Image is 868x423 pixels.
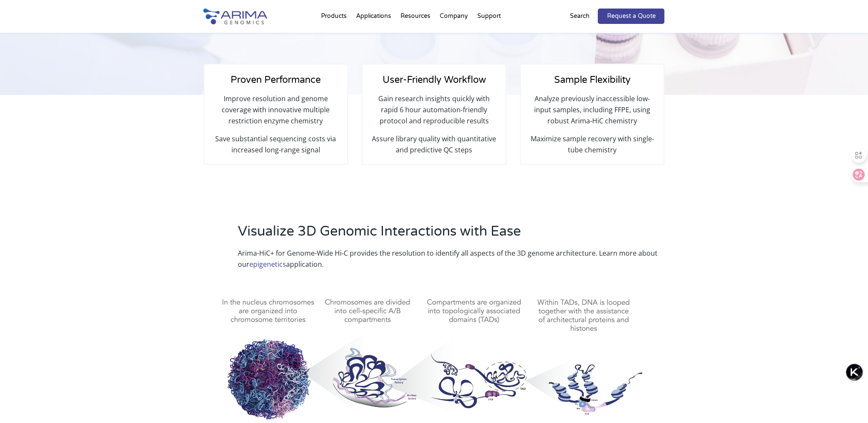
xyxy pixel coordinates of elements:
[2,119,8,125] input: Hi-C
[10,152,43,160] span: Hi-C for FFPE
[189,163,195,169] input: Structural Variant Discovery
[371,93,497,133] p: Gain research insights quickly with rapid 6 hour automation-friendly protocol and reproducible re...
[213,93,339,133] p: Improve resolution and genome coverage with innovative multiple restriction enzyme chemistry
[10,185,86,193] span: Arima Bioinformatics Platform
[554,74,631,85] span: Sample Flexibility
[2,186,8,191] input: Arima Bioinformatics Platform
[2,130,8,136] input: Capture Hi-C
[197,119,244,126] span: Genome Assembly
[10,141,59,149] span: High Coverage Hi-C
[529,93,655,133] p: Analyze previously inaccessible low-input samples, including FFPE, using robust Arima-HiC chemistry
[197,141,225,149] span: Epigenetics
[213,133,339,155] p: Save substantial sequencing costs via increased long-range signal
[189,130,195,136] input: Gene Regulation
[189,141,195,147] input: Epigenetics
[189,152,195,158] input: Human Health
[189,119,195,125] input: Genome Assembly
[2,197,8,202] input: Other
[2,175,8,180] input: Library Prep
[371,133,497,155] p: Assure library quality with quantitative and predictive QC steps
[10,174,41,182] span: Library Prep
[238,248,665,270] p: Arima-HiC+ for Genome-Wide Hi-C provides the resolution to identify all aspects of the 3D genome ...
[249,260,286,269] a: epigenetics
[187,105,262,113] span: What is your area of interest?
[231,74,321,85] span: Proven Performance
[382,74,485,85] span: User-Friendly Workflow
[197,163,268,171] span: Structural Variant Discovery
[10,196,25,204] span: Other
[10,163,63,171] span: Single-Cell Methyl-3C
[2,163,8,169] input: Single-Cell Methyl-3C
[197,152,234,160] span: Human Health
[203,9,267,24] img: Arima-Genomics-logo
[570,11,589,22] p: Search
[529,133,655,155] p: Maximize sample recovery with single-tube chemistry
[197,130,239,137] span: Gene Regulation
[2,141,8,147] input: High Coverage Hi-C
[10,130,42,137] span: Capture Hi-C
[187,70,200,78] span: State
[189,175,195,180] input: Other
[10,119,20,126] span: Hi-C
[598,9,664,24] a: Request a Quote
[238,222,665,248] h2: Visualize 3D Genomic Interactions with Ease
[197,174,212,182] span: Other
[2,152,8,158] input: Hi-C for FFPE
[187,0,213,8] span: Last name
